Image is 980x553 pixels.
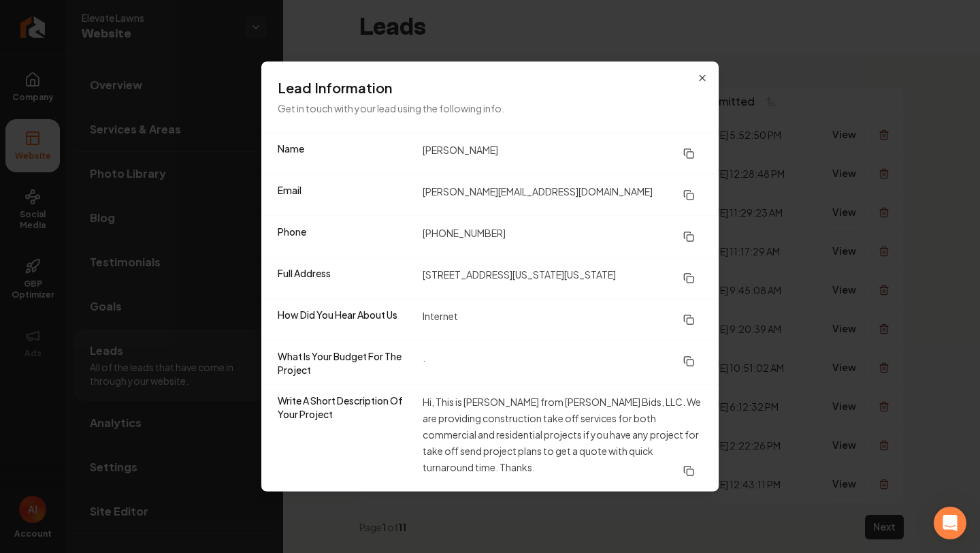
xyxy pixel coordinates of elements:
h3: Lead Information [278,78,702,97]
dt: Email [278,183,412,208]
dt: Name [278,142,412,166]
dt: What Is Your Budget For The Project [278,349,412,377]
dt: How Did You Hear About Us [278,308,412,332]
dd: [STREET_ADDRESS][US_STATE][US_STATE] [423,266,702,291]
dt: Write A Short Description Of Your Project [278,394,412,484]
dt: Phone [278,225,412,249]
dd: [PERSON_NAME][EMAIL_ADDRESS][DOMAIN_NAME] [423,183,702,208]
dt: Full Address [278,266,412,291]
p: Get in touch with your lead using the following info. [278,100,702,116]
dd: . [423,349,702,377]
dd: Internet [423,308,702,332]
dd: [PHONE_NUMBER] [423,225,702,249]
dd: [PERSON_NAME] [423,142,702,166]
dd: Hi, This is [PERSON_NAME] from [PERSON_NAME] Bids, LLC. We are providing construction take off se... [423,394,702,484]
